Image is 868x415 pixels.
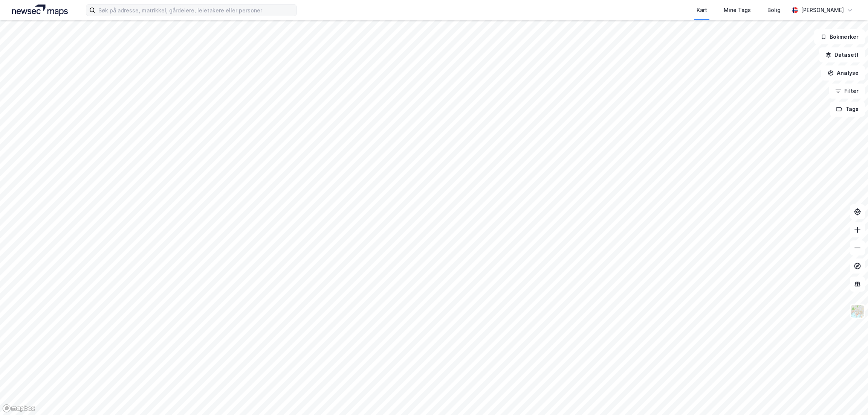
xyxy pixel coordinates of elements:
[697,6,707,15] div: Kart
[830,379,868,415] iframe: Chat Widget
[95,5,296,16] input: Søk på adresse, matrikkel, gårdeiere, leietakere eller personer
[724,6,751,15] div: Mine Tags
[767,6,781,15] div: Bolig
[12,5,68,16] img: logo.a4113a55bc3d86da70a041830d287a7e.svg
[801,6,844,15] div: [PERSON_NAME]
[830,379,868,415] div: Kontrollprogram for chat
